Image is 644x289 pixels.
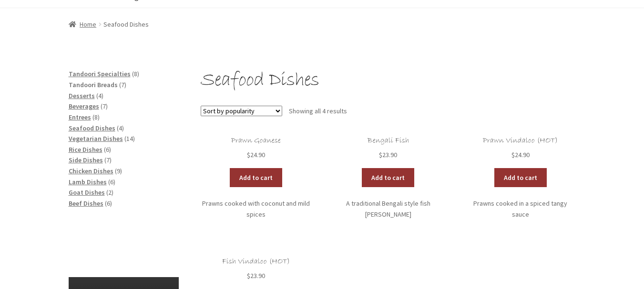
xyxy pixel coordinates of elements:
[201,69,575,93] h1: Seafood Dishes
[69,167,113,175] a: Chicken Dishes
[110,178,113,186] span: 6
[106,156,110,164] span: 7
[247,150,250,159] span: $
[98,91,102,100] span: 4
[69,156,103,164] a: Side Dishes
[247,150,265,159] bdi: 24.90
[465,136,575,145] h2: Prawn Vindaloo (HOT)
[69,80,118,89] a: Tandoori Breads
[511,150,530,159] bdi: 24.90
[69,134,123,143] a: Vegetarian Dishes
[126,134,133,143] span: 14
[201,136,311,160] a: Prawn Goanese $24.90
[69,70,131,78] a: Tandoori Specialties
[121,80,124,89] span: 7
[289,104,347,119] p: Showing all 4 results
[108,188,112,197] span: 2
[69,19,576,30] nav: breadcrumbs
[69,113,91,121] a: Entrees
[94,113,98,121] span: 8
[69,145,102,154] a: Rice Dishes
[69,91,95,100] a: Desserts
[107,199,110,208] span: 6
[106,145,109,154] span: 6
[379,150,382,159] span: $
[69,102,99,110] a: Beverages
[69,188,105,197] a: Goat Dishes
[230,168,282,187] a: Add to cart: “Prawn Goanese”
[379,150,397,159] bdi: 23.90
[333,136,443,145] h2: Bengali Fish
[362,168,414,187] a: Add to cart: “Bengali Fish”
[69,20,97,29] a: Home
[201,106,282,116] select: Shop order
[247,271,265,280] bdi: 23.90
[247,271,250,280] span: $
[69,124,115,132] a: Seafood Dishes
[494,168,547,187] a: Add to cart: “Prawn Vindaloo (HOT)”
[69,178,107,186] a: Lamb Dishes
[201,198,311,219] p: Prawns cooked with coconut and mild spices
[333,198,443,219] p: A traditional Bengali style fish [PERSON_NAME]
[465,198,575,219] p: Prawns cooked in a spiced tangy sauce
[511,150,515,159] span: $
[201,257,311,281] a: Fish Vindaloo (HOT) $23.90
[69,199,103,208] a: Beef Dishes
[201,136,311,145] h2: Prawn Goanese
[119,124,122,132] span: 4
[134,70,137,78] span: 8
[102,102,106,110] span: 7
[96,19,103,30] span: /
[201,257,311,266] h2: Fish Vindaloo (HOT)
[333,136,443,160] a: Bengali Fish $23.90
[465,136,575,160] a: Prawn Vindaloo (HOT) $24.90
[117,167,120,175] span: 9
